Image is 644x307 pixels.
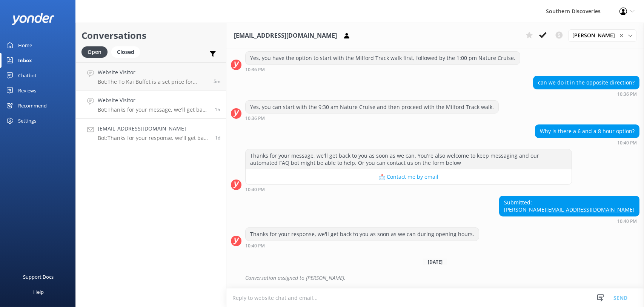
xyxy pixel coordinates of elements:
[246,149,572,169] div: Thanks for your message, we'll get back to you as soon as we can. You're also welcome to keep mes...
[81,48,111,56] a: Open
[245,67,520,72] div: Sep 29 2025 10:36pm (UTC +13:00) Pacific/Auckland
[499,218,639,224] div: Sep 29 2025 10:40pm (UTC +13:00) Pacific/Auckland
[533,91,639,97] div: Sep 29 2025 10:36pm (UTC +13:00) Pacific/Auckland
[535,140,639,145] div: Sep 29 2025 10:40pm (UTC +13:00) Pacific/Auckland
[231,272,639,284] div: 2025-09-30T01:55:40.927
[245,243,479,248] div: Sep 29 2025 10:40pm (UTC +13:00) Pacific/Auckland
[245,244,265,248] strong: 10:40 PM
[76,91,226,119] a: Website VisitorBot:Thanks for your message, we'll get back to you as soon as we can. You're also ...
[111,48,144,56] a: Closed
[245,116,265,121] strong: 10:36 PM
[18,83,36,98] div: Reviews
[245,68,265,72] strong: 10:36 PM
[98,135,209,141] p: Bot: Thanks for your response, we'll get back to you as soon as we can during opening hours.
[111,46,140,58] div: Closed
[33,284,44,299] div: Help
[76,62,226,91] a: Website VisitorBot:The To Kai Buffet is a set price for adults and children, with infants dining ...
[98,106,209,113] p: Bot: Thanks for your message, we'll get back to you as soon as we can. You're also welcome to kee...
[423,259,447,265] span: [DATE]
[245,272,639,284] div: Conversation assigned to [PERSON_NAME].
[245,187,572,192] div: Sep 29 2025 10:40pm (UTC +13:00) Pacific/Auckland
[18,68,37,83] div: Chatbot
[572,31,619,40] span: [PERSON_NAME]
[76,119,226,147] a: [EMAIL_ADDRESS][DOMAIN_NAME]Bot:Thanks for your response, we'll get back to you as soon as we can...
[98,124,209,133] h4: [EMAIL_ADDRESS][DOMAIN_NAME]
[500,196,639,216] div: Submitted: [PERSON_NAME]
[215,135,220,141] span: Sep 29 2025 10:40pm (UTC +13:00) Pacific/Auckland
[81,28,220,43] h2: Conversations
[98,68,208,77] h4: Website Visitor
[246,52,520,64] div: Yes, you have the option to start with the Milford Track walk first, followed by the 1:00 pm Natu...
[18,53,32,68] div: Inbox
[215,106,220,113] span: Oct 01 2025 03:36pm (UTC +13:00) Pacific/Auckland
[533,76,639,89] div: can we do it in the opposite direction?
[98,96,209,104] h4: Website Visitor
[617,92,637,97] strong: 10:36 PM
[234,31,337,41] h3: [EMAIL_ADDRESS][DOMAIN_NAME]
[546,206,635,213] a: [EMAIL_ADDRESS][DOMAIN_NAME]
[18,113,36,128] div: Settings
[214,78,220,84] span: Oct 01 2025 04:49pm (UTC +13:00) Pacific/Auckland
[617,219,637,224] strong: 10:40 PM
[246,101,498,114] div: Yes, you can start with the 9:30 am Nature Cruise and then proceed with the Milford Track walk.
[569,29,636,41] div: Assign User
[81,46,108,58] div: Open
[535,125,639,138] div: Why is there a 6 and a 8 hour option?
[11,13,55,25] img: yonder-white-logo.png
[617,141,637,145] strong: 10:40 PM
[98,78,208,85] p: Bot: The To Kai Buffet is a set price for adults and children, with infants dining for free.
[23,269,54,284] div: Support Docs
[18,98,47,113] div: Recommend
[246,228,479,241] div: Thanks for your response, we'll get back to you as soon as we can during opening hours.
[619,32,623,39] span: ✕
[246,169,572,184] button: 📩 Contact me by email
[18,38,32,53] div: Home
[245,115,499,121] div: Sep 29 2025 10:36pm (UTC +13:00) Pacific/Auckland
[245,187,265,192] strong: 10:40 PM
